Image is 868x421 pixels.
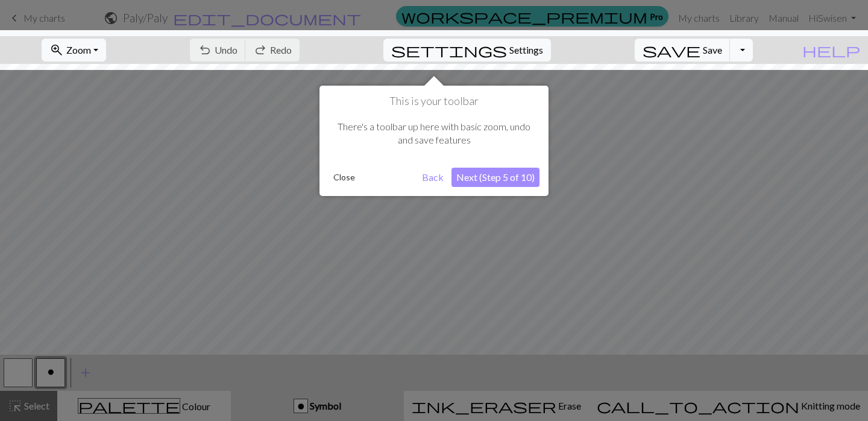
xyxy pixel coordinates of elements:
[329,108,539,159] div: There's a toolbar up here with basic zoom, undo and save features
[417,168,448,187] button: Back
[329,95,539,108] h1: This is your toolbar
[319,86,549,196] div: This is your toolbar
[329,168,360,186] button: Close
[451,168,539,187] button: Next (Step 5 of 10)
